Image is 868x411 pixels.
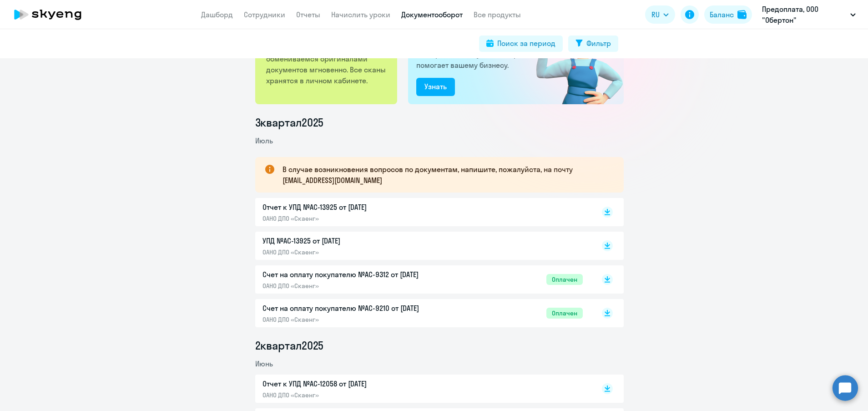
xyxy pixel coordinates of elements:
[762,4,847,25] p: Предоплата, ООО "Обертон"
[262,282,454,290] p: ОАНО ДПО «Скаенг»
[296,10,320,19] a: Отчеты
[255,136,273,145] span: Июль
[262,269,583,290] a: Счет на оплату покупателю №AC-9312 от [DATE]ОАНО ДПО «Скаенг»Оплачен
[266,42,388,86] p: Работаем с Вами по ЭДО, где обмениваемся оригиналами документов мгновенно. Все сканы хранятся в л...
[262,235,583,256] a: УПД №AC-13925 от [DATE]ОАНО ДПО «Скаенг»
[737,10,747,19] img: balance
[710,9,734,20] div: Баланс
[757,4,860,25] button: Предоплата, ООО "Обертон"
[283,164,607,186] p: В случае возникновения вопросов по документам, напишите, пожалуйста, на почту [EMAIL_ADDRESS][DOM...
[546,274,583,285] span: Оплачен
[244,10,285,19] a: Сотрудники
[704,5,752,24] button: Балансbalance
[474,10,521,19] a: Все продукты
[255,115,624,130] li: 3 квартал 2025
[645,5,675,24] button: RU
[586,38,611,49] div: Фильтр
[331,10,390,19] a: Начислить уроки
[262,202,583,223] a: Отчет к УПД №AC-13925 от [DATE]ОАНО ДПО «Скаенг»
[424,81,447,92] div: Узнать
[201,10,233,19] a: Дашборд
[262,214,454,223] p: ОАНО ДПО «Скаенг»
[262,202,454,213] p: Отчет к УПД №AC-13925 от [DATE]
[262,391,454,399] p: ОАНО ДПО «Скаенг»
[262,248,454,256] p: ОАНО ДПО «Скаенг»
[401,10,463,19] a: Документооборот
[416,78,455,96] button: Узнать
[546,308,583,319] span: Оплачен
[262,315,454,324] p: ОАНО ДПО «Скаенг»
[255,359,273,368] span: Июнь
[262,378,583,399] a: Отчет к УПД №AC-12058 от [DATE]ОАНО ДПО «Скаенг»
[651,9,660,20] span: RU
[479,36,563,52] button: Поиск за период
[255,338,624,353] li: 2 квартал 2025
[262,269,454,280] p: Счет на оплату покупателю №AC-9312 от [DATE]
[262,378,454,389] p: Отчет к УПД №AC-12058 от [DATE]
[497,38,555,49] div: Поиск за период
[262,303,583,324] a: Счет на оплату покупателю №AC-9210 от [DATE]ОАНО ДПО «Скаенг»Оплачен
[568,36,618,52] button: Фильтр
[262,235,454,246] p: УПД №AC-13925 от [DATE]
[262,303,454,314] p: Счет на оплату покупателю №AC-9210 от [DATE]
